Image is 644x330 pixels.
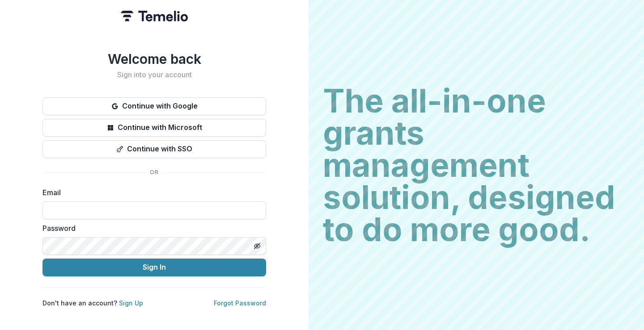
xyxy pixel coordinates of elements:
button: Toggle password visibility [250,239,264,253]
button: Continue with Microsoft [42,119,266,137]
img: Temelio [121,11,188,21]
label: Password [42,223,261,234]
h2: Sign into your account [42,71,266,79]
label: Email [42,187,261,198]
button: Continue with SSO [42,140,266,158]
a: Sign Up [119,299,143,307]
a: Forgot Password [214,299,266,307]
h1: Welcome back [42,51,266,67]
button: Sign In [42,259,266,276]
button: Continue with Google [42,97,266,115]
p: Don't have an account? [42,298,143,308]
